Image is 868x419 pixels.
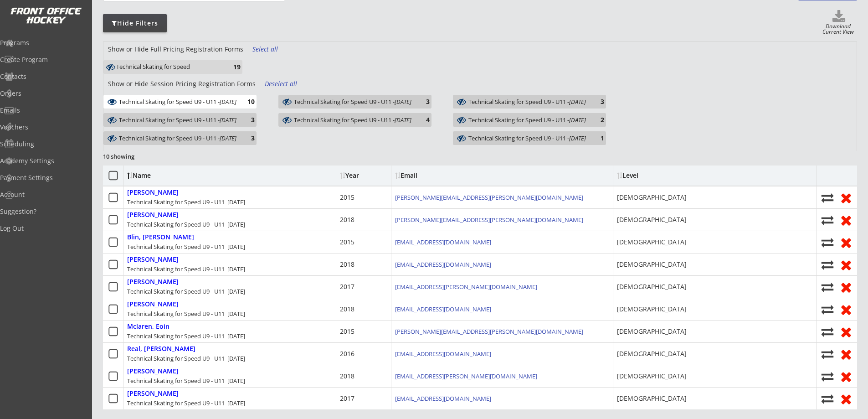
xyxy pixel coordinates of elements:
[236,98,255,105] div: 10
[617,238,687,247] div: [DEMOGRAPHIC_DATA]
[395,305,491,313] a: [EMAIL_ADDRESS][DOMAIN_NAME]
[220,134,236,142] em: [DATE]
[617,193,687,202] div: [DEMOGRAPHIC_DATA]
[395,116,411,124] em: [DATE]
[236,134,255,141] div: 3
[569,116,586,124] em: [DATE]
[127,233,194,241] div: Blin, [PERSON_NAME]
[821,326,834,338] button: Move player
[569,98,586,106] em: [DATE]
[220,116,236,124] em: [DATE]
[821,259,834,271] button: Move player
[127,399,245,407] div: Technical Skating for Speed U9 - U11 [DATE]
[127,377,245,385] div: Technical Skating for Speed U9 - U11 [DATE]
[839,235,853,249] button: Remove from roster (no refund)
[821,370,834,383] button: Move player
[294,116,411,124] div: Technical Skating for Speed U9 - U11
[617,349,687,358] div: [DEMOGRAPHIC_DATA]
[340,394,354,403] div: 2017
[103,19,167,28] div: Hide Filters
[127,172,201,179] div: Name
[127,323,169,331] div: Mclaren, Eoin
[586,134,604,141] div: 1
[222,63,241,70] div: 19
[821,10,857,24] button: Click to download full roster. Your browser settings may try to block it, check your security set...
[127,243,245,251] div: Technical Skating for Speed U9 - U11 [DATE]
[252,45,286,54] div: Select all
[340,238,354,247] div: 2015
[127,265,245,273] div: Technical Skating for Speed U9 - U11 [DATE]
[839,213,853,227] button: Remove from roster (no refund)
[395,260,491,269] a: [EMAIL_ADDRESS][DOMAIN_NAME]
[236,116,255,123] div: 3
[617,394,687,403] div: [DEMOGRAPHIC_DATA]
[411,98,430,105] div: 3
[395,372,537,380] a: [EMAIL_ADDRESS][PERSON_NAME][DOMAIN_NAME]
[839,302,853,316] button: Remove from roster (no refund)
[821,214,834,226] button: Move player
[340,327,354,336] div: 2015
[569,134,586,142] em: [DATE]
[839,369,853,383] button: Remove from roster (no refund)
[395,238,491,246] a: [EMAIL_ADDRESS][DOMAIN_NAME]
[617,372,687,381] div: [DEMOGRAPHIC_DATA]
[127,211,179,219] div: [PERSON_NAME]
[395,172,477,179] div: Email
[821,281,834,293] button: Move player
[103,152,169,160] div: 10 showing
[617,327,687,336] div: [DEMOGRAPHIC_DATA]
[127,300,179,308] div: [PERSON_NAME]
[127,198,245,206] div: Technical Skating for Speed U9 - U11 [DATE]
[294,98,411,106] div: Technical Skating for Speed U9 - U11
[819,24,857,36] div: Download Current View
[395,350,491,358] a: [EMAIL_ADDRESS][DOMAIN_NAME]
[127,345,195,353] div: Real, [PERSON_NAME]
[294,117,411,123] div: Technical Skating for Speed U9 - U11 -
[127,367,179,375] div: [PERSON_NAME]
[220,98,236,106] em: [DATE]
[119,134,236,143] div: Technical Skating for Speed U9 - U11
[340,172,387,179] div: Year
[395,327,583,336] a: [PERSON_NAME][EMAIL_ADDRESS][PERSON_NAME][DOMAIN_NAME]
[294,98,411,105] div: Technical Skating for Speed U9 - U11 -
[617,305,687,314] div: [DEMOGRAPHIC_DATA]
[340,193,354,202] div: 2015
[127,189,179,197] div: [PERSON_NAME]
[821,393,834,405] button: Move player
[340,372,354,381] div: 2018
[127,220,245,228] div: Technical Skating for Speed U9 - U11 [DATE]
[395,193,583,202] a: [PERSON_NAME][EMAIL_ADDRESS][PERSON_NAME][DOMAIN_NAME]
[468,116,586,124] div: Technical Skating for Speed U9 - U11
[340,305,354,314] div: 2018
[127,278,179,286] div: [PERSON_NAME]
[395,98,411,106] em: [DATE]
[119,98,236,105] div: Technical Skating for Speed U9 - U11 -
[821,236,834,248] button: Move player
[116,63,222,71] div: Technical Skating for Speed
[340,349,354,358] div: 2016
[617,172,699,179] div: Level
[103,79,260,88] div: Show or Hide Session Pricing Registration Forms
[103,45,248,54] div: Show or Hide Full Pricing Registration Forms
[468,135,586,141] div: Technical Skating for Speed U9 - U11 -
[127,310,245,318] div: Technical Skating for Speed U9 - U11 [DATE]
[468,134,586,143] div: Technical Skating for Speed U9 - U11
[821,303,834,316] button: Move player
[821,348,834,360] button: Move player
[127,287,245,295] div: Technical Skating for Speed U9 - U11 [DATE]
[839,280,853,294] button: Remove from roster (no refund)
[119,117,236,123] div: Technical Skating for Speed U9 - U11 -
[395,216,583,224] a: [PERSON_NAME][EMAIL_ADDRESS][PERSON_NAME][DOMAIN_NAME]
[119,116,236,124] div: Technical Skating for Speed U9 - U11
[821,191,834,204] button: Move player
[116,63,222,72] div: Technical Skating for Speed
[395,283,537,291] a: [EMAIL_ADDRESS][PERSON_NAME][DOMAIN_NAME]
[127,354,245,362] div: Technical Skating for Speed U9 - U11 [DATE]
[265,79,298,88] div: Deselect all
[839,347,853,361] button: Remove from roster (no refund)
[839,392,853,406] button: Remove from roster (no refund)
[468,98,586,106] div: Technical Skating for Speed U9 - U11
[119,135,236,141] div: Technical Skating for Speed U9 - U11 -
[839,191,853,205] button: Remove from roster (no refund)
[617,260,687,269] div: [DEMOGRAPHIC_DATA]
